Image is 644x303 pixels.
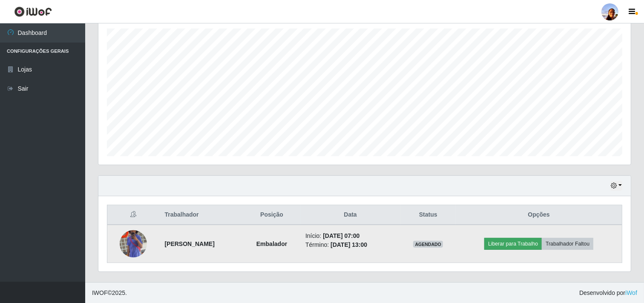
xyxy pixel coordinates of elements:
[625,289,637,296] a: iWof
[92,289,108,296] span: IWOF
[305,240,395,249] li: Término:
[300,205,400,225] th: Data
[159,205,243,225] th: Trabalhador
[243,205,300,225] th: Posição
[92,289,127,297] span: © 2025 .
[542,238,593,250] button: Trabalhador Faltou
[164,240,214,247] strong: [PERSON_NAME]
[484,238,542,250] button: Liberar para Trabalho
[331,241,367,248] time: [DATE] 13:00
[14,6,52,17] img: CoreUI Logo
[120,220,147,268] img: 1756137808513.jpeg
[400,205,456,225] th: Status
[579,289,637,297] span: Desenvolvido por
[323,232,359,239] time: [DATE] 07:00
[256,240,287,247] strong: Embalador
[456,205,622,225] th: Opções
[305,232,395,240] li: Início:
[413,241,443,248] span: AGENDADO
